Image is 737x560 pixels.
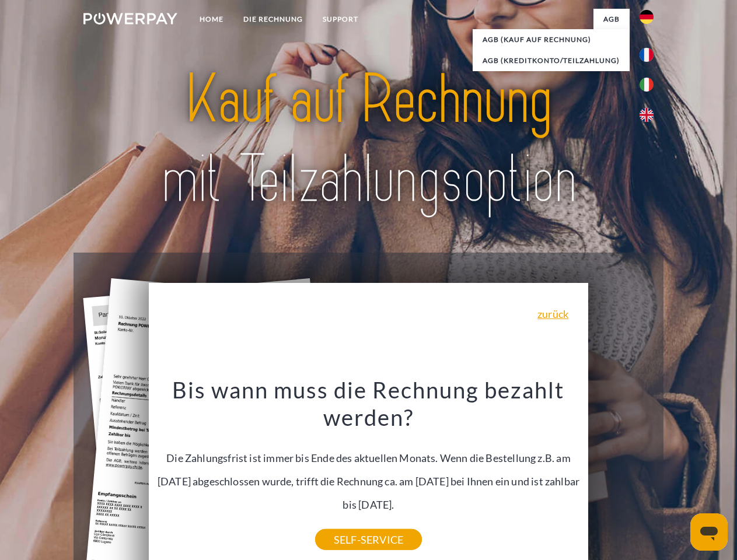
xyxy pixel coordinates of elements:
[83,13,177,24] img: logo-powerpay-white.svg
[593,9,630,30] a: agb
[156,376,582,540] div: Die Zahlungsfrist ist immer bis Ende des aktuellen Monats. Wenn die Bestellung z.B. am [DATE] abg...
[640,78,654,92] img: it
[233,9,313,30] a: DIE RECHNUNG
[313,9,368,30] a: SUPPORT
[315,529,422,550] a: SELF-SERVICE
[537,309,568,319] a: zurück
[156,376,582,432] h3: Bis wann muss die Rechnung bezahlt werden?
[640,10,654,24] img: de
[111,56,626,223] img: title-powerpay_de.svg
[473,29,630,50] a: AGB (Kauf auf Rechnung)
[473,50,630,71] a: AGB (Kreditkonto/Teilzahlung)
[640,108,654,122] img: en
[190,9,233,30] a: Home
[640,48,654,62] img: fr
[690,513,728,551] iframe: Schaltfläche zum Öffnen des Messaging-Fensters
